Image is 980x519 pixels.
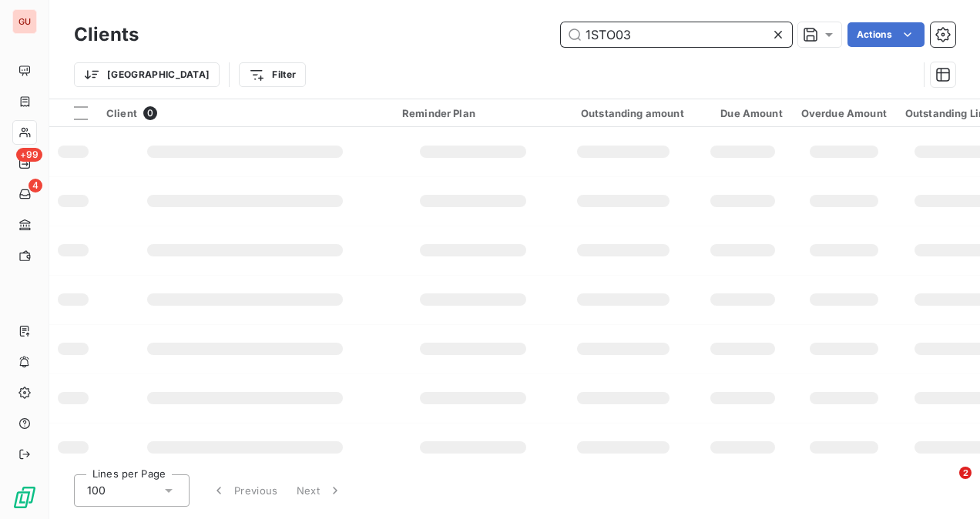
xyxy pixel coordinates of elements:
div: GU [12,9,37,34]
span: Client [106,107,137,119]
button: Previous [202,474,287,507]
span: +99 [16,148,42,162]
iframe: Intercom live chat [928,467,965,504]
span: 4 [29,179,42,193]
span: 0 [143,106,157,120]
h3: Clients [74,21,139,49]
button: Actions [847,22,925,47]
span: 100 [87,483,106,498]
div: Due Amount [703,107,783,119]
div: Reminder Plan [402,107,544,119]
img: Logo LeanPay [12,485,37,510]
button: [GEOGRAPHIC_DATA] [74,62,220,87]
div: Overdue Amount [801,107,887,119]
input: Search [561,22,792,47]
div: Outstanding amount [562,107,684,119]
button: Next [287,474,352,507]
button: Filter [239,62,306,87]
span: 2 [959,467,972,479]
